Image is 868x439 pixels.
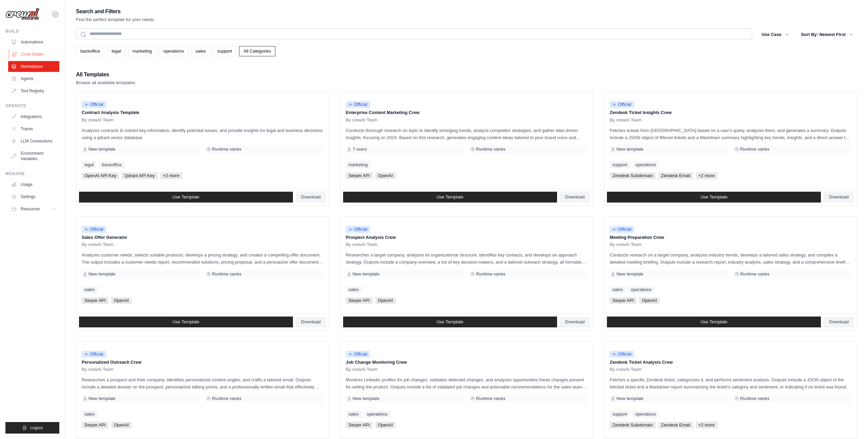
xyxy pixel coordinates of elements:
div: Manage [5,171,59,176]
a: support [213,46,236,56]
span: Runtime varies [476,147,506,152]
p: Find the perfect template for your needs [76,16,154,23]
img: Logo [5,8,39,21]
span: Logout [30,425,43,431]
span: Serper API [82,422,108,428]
p: Monitors LinkedIn profiles for job changes, validates detected changes, and analyzes opportunitie... [346,376,588,390]
p: Researches a target company, analyzes its organizational structure, identifies key contacts, and ... [346,251,588,266]
span: New template [616,147,643,152]
button: Logout [5,422,59,434]
span: Runtime varies [740,271,770,277]
span: Runtime varies [740,147,770,152]
a: Use Template [607,317,821,327]
a: sales [191,46,210,56]
a: Use Template [79,317,293,327]
p: Researches a prospect and their company, identifies personalized content angles, and crafts a tai... [82,376,323,390]
a: Usage [8,179,59,190]
a: Download [824,317,854,327]
span: By crewAI Team [82,242,114,247]
a: Download [560,192,590,203]
span: By crewAI Team [346,117,378,123]
span: By crewAI Team [610,117,642,123]
span: Zendesk Email [658,422,693,428]
span: Download [829,319,849,325]
p: Prospect Analysis Crew [346,234,588,241]
span: New template [88,396,115,401]
p: Analyzes contracts to extract key information, identify potential issues, and provide insights fo... [82,127,323,141]
span: New template [353,271,379,277]
span: OpenAI [639,297,659,304]
a: sales [610,286,625,293]
a: All Categories [239,46,275,56]
a: backoffice [76,46,104,56]
span: 7 users [353,147,367,152]
span: Runtime varies [740,396,770,401]
span: Use Template [173,319,199,325]
span: Runtime varies [212,396,241,401]
a: Automations [8,37,59,47]
span: New template [88,147,115,152]
span: Download [301,319,321,325]
a: operations [159,46,189,56]
a: operations [628,286,654,293]
a: Use Template [343,192,557,203]
span: By crewAI Team [82,367,114,372]
a: support [610,411,630,418]
span: Official [82,101,106,108]
h2: Search and Filters [76,7,154,16]
span: Zendesk Email [658,172,693,179]
p: Contract Analysis Template [82,109,323,116]
a: operations [633,411,659,418]
span: New template [353,396,379,401]
span: Official [346,226,370,233]
span: Serper API [346,422,373,428]
span: Qdrant API Key [122,172,158,179]
span: Runtime varies [212,147,241,152]
span: Official [82,226,106,233]
p: Fetches tickets from [GEOGRAPHIC_DATA] based on a user's query, analyzes them, and generates a su... [610,127,851,141]
span: Use Template [436,319,463,325]
span: New template [616,271,643,277]
span: +2 more [696,172,717,179]
a: legal [82,161,96,168]
h2: All Templates [76,70,135,79]
span: Serper API [346,297,373,304]
a: support [610,161,630,168]
span: By crewAI Team [610,242,642,247]
a: Download [560,317,590,327]
span: Download [829,194,849,200]
a: LLM Connections [8,136,59,147]
a: Use Template [607,192,821,203]
a: Traces [8,123,59,134]
span: Serper API [346,172,373,179]
p: Zendesk Ticket Analysis Crew [610,359,851,366]
span: Use Template [173,194,199,200]
span: By crewAI Team [82,117,114,123]
a: Download [824,192,854,203]
p: Browse all available templates [76,79,135,86]
p: Fetches a specific Zendesk ticket, categorizes it, and performs sentiment analysis. Outputs inclu... [610,376,851,390]
a: operations [364,411,390,418]
button: Sort By: Newest First [797,28,857,41]
span: Use Template [701,194,727,200]
span: Resources [21,206,40,212]
p: Personalized Outreach Crew [82,359,323,366]
span: Download [301,194,321,200]
a: sales [346,286,361,293]
button: Use Case [757,28,793,41]
p: Meeting Preparation Crew [610,234,851,241]
span: Runtime varies [212,271,241,277]
span: Official [346,351,370,358]
a: sales [82,286,97,293]
span: Use Template [701,319,727,325]
a: marketing [346,161,371,168]
button: Resources [8,204,59,214]
span: Official [82,351,106,358]
span: Zendesk Subdomain [610,422,655,428]
a: Settings [8,191,59,202]
span: Use Template [436,194,463,200]
span: Runtime varies [476,271,506,277]
a: Integrations [8,111,59,122]
div: Build [5,28,59,34]
a: legal [107,46,125,56]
